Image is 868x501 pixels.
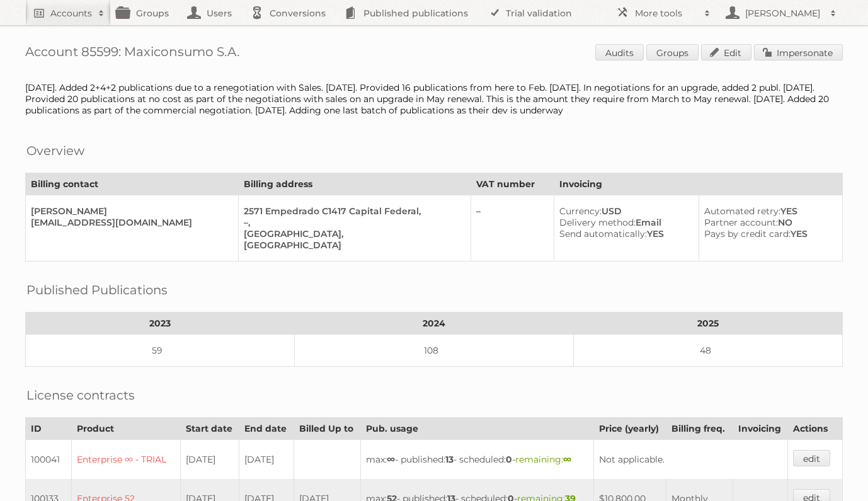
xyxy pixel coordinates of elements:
h2: License contracts [26,386,135,405]
th: 2024 [294,313,573,335]
div: [PERSON_NAME] [31,205,228,217]
div: NO [704,217,832,228]
h2: Published Publications [26,280,168,299]
h2: Accounts [50,7,92,20]
div: USD [559,205,688,217]
td: Not applicable. [593,440,788,480]
th: Billing contact [26,173,239,195]
div: [GEOGRAPHIC_DATA] [244,239,460,251]
h1: Account 85599: Maxiconsumo S.A. [25,44,843,63]
th: Billing address [239,173,471,195]
div: YES [704,205,832,217]
div: YES [559,228,688,239]
td: 59 [26,335,295,367]
td: 108 [294,335,573,367]
th: Invoicing [554,173,843,195]
div: [EMAIL_ADDRESS][DOMAIN_NAME] [31,217,228,228]
th: ID [26,418,72,440]
div: [DATE]. Added 2+4+2 publications due to a renegotiation with Sales. [DATE]. Provided 16 publicati... [25,82,843,116]
span: Partner account: [704,217,778,228]
td: [DATE] [180,440,239,480]
div: YES [704,228,832,239]
th: Pub. usage [361,418,593,440]
td: max: - published: - scheduled: - [361,440,593,480]
th: 2025 [574,313,843,335]
span: Automated retry: [704,205,780,217]
th: Billed Up to [294,418,361,440]
div: Email [559,217,688,228]
th: Start date [180,418,239,440]
th: Product [72,418,180,440]
a: Edit [701,44,751,60]
th: Billing freq. [666,418,733,440]
div: [GEOGRAPHIC_DATA], [244,228,460,239]
h2: Overview [26,141,84,160]
a: edit [793,450,830,466]
th: Actions [788,418,843,440]
td: – [471,195,554,262]
th: Invoicing [733,418,788,440]
td: [DATE] [239,440,294,480]
th: 2023 [26,313,295,335]
th: VAT number [471,173,554,195]
strong: 13 [445,454,454,465]
span: Currency: [559,205,602,217]
strong: ∞ [563,454,571,465]
td: 48 [574,335,843,367]
th: Price (yearly) [593,418,666,440]
div: 2571 Empedrado C1417 Capital Federal, [244,205,460,217]
span: remaining: [515,454,571,465]
span: Pays by credit card: [704,228,791,239]
span: Delivery method: [559,217,636,228]
th: End date [239,418,294,440]
td: Enterprise ∞ - TRIAL [72,440,180,480]
td: 100041 [26,440,72,480]
a: Impersonate [754,44,843,60]
h2: [PERSON_NAME] [742,7,824,20]
strong: 0 [506,454,512,465]
div: –, [244,217,460,228]
a: Groups [646,44,699,60]
strong: ∞ [387,454,395,465]
span: Send automatically: [559,228,647,239]
h2: More tools [635,7,698,20]
a: Audits [595,44,644,60]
